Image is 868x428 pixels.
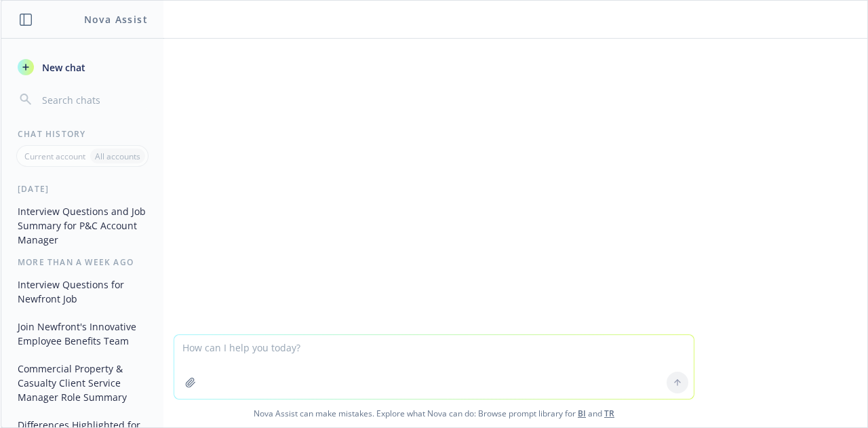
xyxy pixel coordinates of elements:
button: Commercial Property & Casualty Client Service Manager Role Summary [12,357,153,408]
p: Current account [24,151,85,162]
div: More than a week ago [1,256,163,268]
button: Interview Questions and Job Summary for P&C Account Manager [12,200,153,251]
h1: Nova Assist [84,12,148,26]
button: New chat [12,55,153,79]
a: BI [578,408,586,419]
a: TR [604,408,614,419]
span: Nova Assist can make mistakes. Explore what Nova can do: Browse prompt library for and [6,400,862,427]
button: Interview Questions for Newfront Job [12,273,153,310]
p: All accounts [95,151,140,162]
div: Chat History [1,128,163,140]
button: Join Newfront's Innovative Employee Benefits Team [12,315,153,352]
span: New chat [39,60,85,75]
input: Search chats [39,90,147,109]
div: [DATE] [1,183,163,195]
